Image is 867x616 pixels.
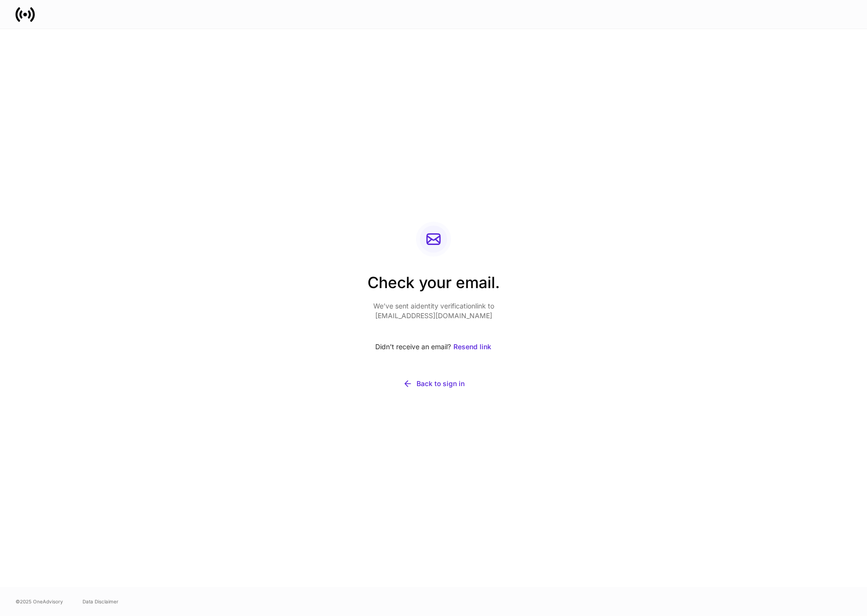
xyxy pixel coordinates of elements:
[453,336,492,357] button: Resend link
[367,272,500,301] h2: Check your email.
[367,373,500,394] button: Back to sign in
[367,301,500,321] p: We’ve sent a identity verification link to [EMAIL_ADDRESS][DOMAIN_NAME]
[367,336,500,357] div: Didn’t receive an email?
[453,342,491,352] div: Resend link
[417,379,465,389] div: Back to sign in
[16,598,63,605] span: © 2025 OneAdvisory
[83,598,118,605] a: Data Disclaimer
